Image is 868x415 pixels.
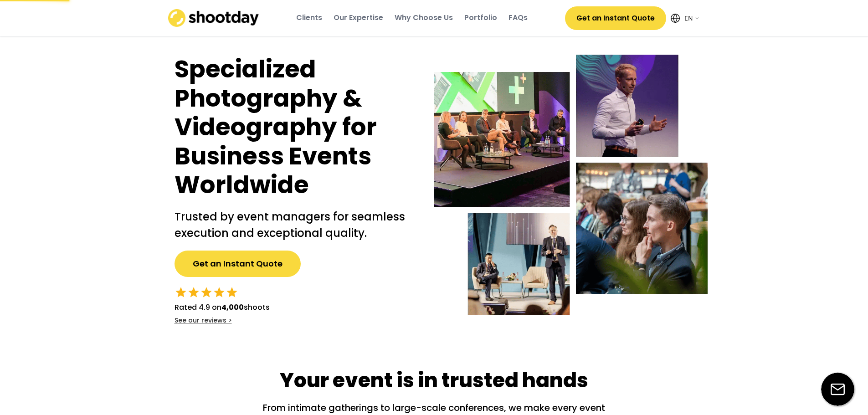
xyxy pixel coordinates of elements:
[213,286,226,299] button: star
[671,14,680,23] img: Icon%20feather-globe%20%281%29.svg
[168,9,259,27] img: shootday_logo.png
[226,286,238,299] button: star
[175,55,416,200] h1: Specialized Photography & Videography for Business Events Worldwide
[187,286,200,299] button: star
[175,302,270,313] div: Rated 4.9 on shoots
[334,13,383,23] div: Our Expertise
[221,302,244,313] strong: 4,000
[280,366,588,395] div: Your event is in trusted hands
[565,6,666,30] button: Get an Instant Quote
[821,373,854,406] img: email-icon%20%281%29.svg
[200,286,213,299] button: star
[395,13,453,23] div: Why Choose Us
[175,316,232,325] div: See our reviews >
[464,13,497,23] div: Portfolio
[434,55,708,315] img: Event-hero-intl%402x.webp
[175,286,187,299] button: star
[508,13,528,23] div: FAQs
[175,251,301,277] button: Get an Instant Quote
[175,209,416,241] h2: Trusted by event managers for seamless execution and exceptional quality.
[296,13,322,23] div: Clients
